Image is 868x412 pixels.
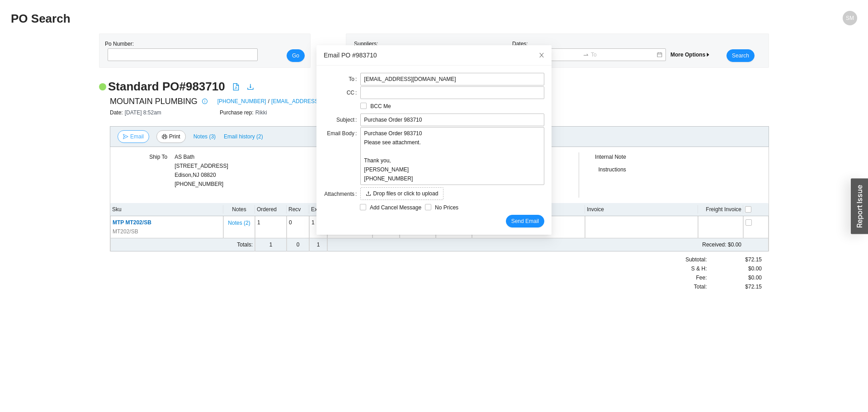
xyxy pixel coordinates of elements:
[247,83,254,92] a: download
[287,49,305,62] button: Go
[287,238,309,251] td: 0
[227,218,250,224] button: Notes (2)
[287,216,309,238] td: 0
[113,219,151,226] span: MTP MT202/SB
[431,203,462,212] span: No Prices
[11,11,646,27] h2: PO Search
[110,95,198,108] span: MOUNTAIN PLUMBING
[193,132,216,141] span: Notes ( 3 )
[156,130,186,143] button: printerPrint
[506,215,544,227] button: Send Email
[360,187,443,200] button: uploadDrop files or click to upload
[149,154,167,160] span: Ship To
[232,83,240,90] span: file-pdf
[707,264,762,273] div: $0.00
[113,227,138,236] span: MT202/SB
[598,166,626,173] span: Instructions
[309,216,327,238] td: 1
[162,134,167,140] span: printer
[217,97,266,106] a: [PHONE_NUMBER]
[685,255,707,264] span: Subtotal:
[336,114,360,126] label: Subject
[585,203,698,216] th: Invoice
[223,130,264,143] button: Email history (2)
[583,52,589,58] span: swap-right
[118,130,149,143] button: sendEmail
[108,79,225,95] h2: Standard PO # 983710
[200,99,210,104] span: info-circle
[707,282,762,291] div: $72.15
[255,203,287,216] th: Ordered
[349,73,360,85] label: To
[347,86,361,99] label: CC
[112,205,222,214] div: Sku
[324,188,360,200] label: Attachments
[691,264,707,273] span: S & H:
[247,83,254,90] span: download
[726,49,755,62] button: Search
[324,50,544,60] div: Email PO #983710
[705,52,711,57] span: caret-right
[327,127,360,140] label: Email Body
[732,51,749,60] span: Search
[198,95,210,108] button: info-circle
[511,217,539,226] span: Send Email
[360,127,544,185] textarea: Purchase Order 983710 Please see attachment. Thank you, [PERSON_NAME] [PHONE_NUMBER]
[175,152,228,189] div: [PHONE_NUMBER]
[373,238,743,251] td: $0.00
[373,189,438,198] span: Drop files or click to upload
[367,102,394,111] span: BCC Me
[846,11,854,25] span: SM
[237,242,253,248] span: Totals:
[224,132,263,141] span: Email history (2)
[105,39,255,62] div: Po Number:
[220,109,255,116] span: Purchase rep:
[696,273,707,282] span: Fee :
[698,203,743,216] th: Freight Invoice
[595,154,626,160] span: Internal Note
[175,152,228,180] div: AS Bath [STREET_ADDRESS] Edison , NJ 08820
[694,282,707,291] span: Total:
[292,51,299,60] span: Go
[232,83,240,92] a: file-pdf
[670,52,711,58] span: More Options
[193,132,216,138] button: Notes (3)
[748,273,762,282] span: $0.00
[169,132,180,141] span: Print
[366,191,371,197] span: upload
[223,203,255,216] th: Notes
[352,39,510,62] div: Suppliers:
[255,238,287,251] td: 1
[268,97,269,106] span: /
[125,109,161,116] span: [DATE] 8:52am
[309,238,327,251] td: 1
[255,216,287,238] td: 1
[123,134,128,140] span: send
[702,242,726,248] span: Received:
[271,97,363,106] a: [EMAIL_ADDRESS][DOMAIN_NAME]
[366,203,425,212] span: Add Cancel Message
[287,203,309,216] th: Recv
[255,109,267,116] span: Rikki
[228,218,250,227] span: Notes ( 2 )
[591,50,656,59] input: To
[532,45,552,65] button: Close
[707,255,762,264] div: $72.15
[510,39,668,62] div: Dates:
[110,109,125,116] span: Date:
[309,203,327,216] th: Exp
[538,52,545,58] span: close
[130,132,144,141] span: Email
[583,52,589,58] span: to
